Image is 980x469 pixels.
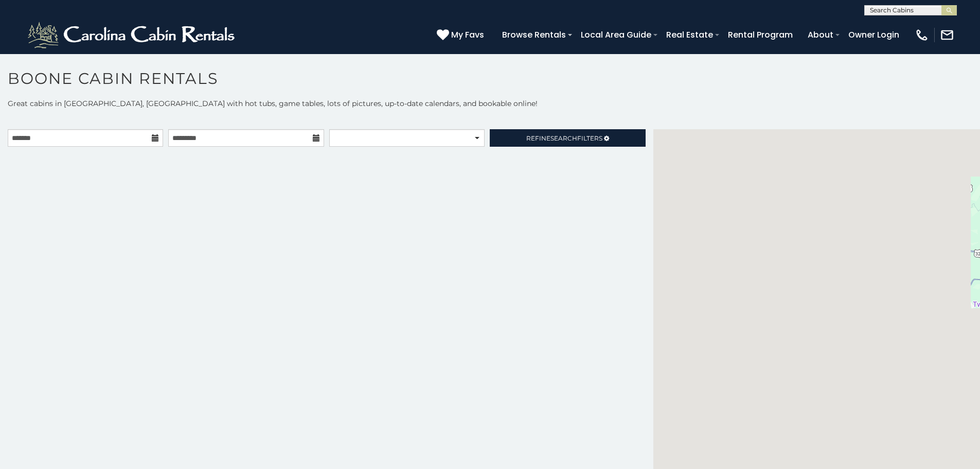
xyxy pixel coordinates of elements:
[843,26,904,44] a: Owner Login
[803,26,839,44] a: About
[526,134,602,142] span: Refine Filters
[550,134,577,142] span: Search
[940,28,954,42] img: mail-regular-white.png
[451,28,484,41] span: My Favs
[497,26,571,44] a: Browse Rentals
[437,28,487,42] a: My Favs
[26,20,239,50] img: White-1-2.png
[915,28,929,42] img: phone-regular-white.png
[661,26,718,44] a: Real Estate
[576,26,656,44] a: Local Area Guide
[723,26,798,44] a: Rental Program
[490,129,645,147] a: RefineSearchFilters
